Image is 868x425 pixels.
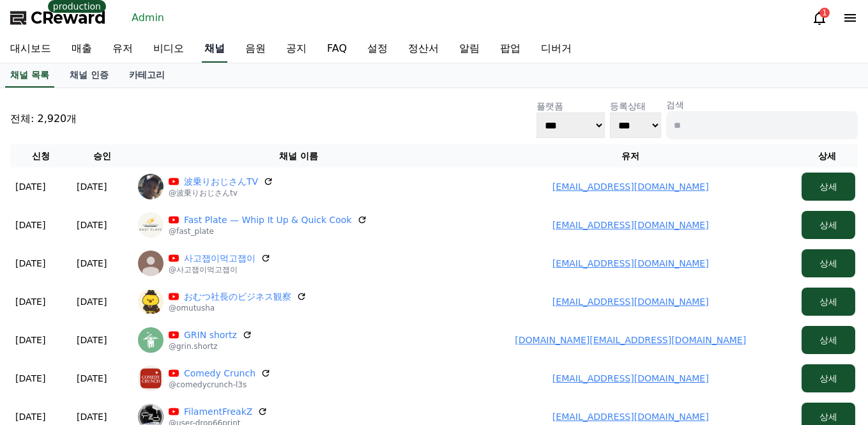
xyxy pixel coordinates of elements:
p: @omutusha [169,303,307,313]
a: 상세 [802,258,855,268]
a: Admin [126,8,169,28]
a: 채널 목록 [5,63,54,88]
a: 波乗りおじさんTV [184,175,258,188]
a: [EMAIL_ADDRESS][DOMAIN_NAME] [552,182,709,192]
a: [EMAIL_ADDRESS][DOMAIN_NAME] [552,220,709,230]
a: 상세 [802,373,855,383]
th: 채널 이름 [133,144,465,167]
a: 상세 [802,220,855,230]
a: [EMAIL_ADDRESS][DOMAIN_NAME] [552,258,709,268]
a: 상세 [802,182,855,192]
a: CReward [10,8,106,28]
a: Fast Plate — Whip It Up & Quick Cook [184,213,352,226]
a: 상세 [802,297,855,307]
a: 상세 [802,412,855,422]
p: [DATE] [15,410,45,423]
button: 상세 [802,326,855,354]
th: 유저 [465,144,797,167]
p: [DATE] [77,257,107,270]
img: Fast Plate — Whip It Up & Quick Cook [138,212,164,238]
a: 1 [812,10,827,26]
span: Home [33,353,55,364]
th: 신청 [10,144,72,167]
th: 상세 [796,144,858,167]
a: 유저 [102,36,143,63]
p: [DATE] [15,257,45,270]
img: 사고잽이먹고잽이 [138,251,164,276]
p: [DATE] [15,180,45,193]
a: 팝업 [490,36,531,63]
p: @波乗りおじさんtv [169,188,273,198]
span: Settings [189,353,220,364]
a: Comedy Crunch [184,367,255,380]
p: [DATE] [15,372,45,385]
a: 정산서 [398,36,449,63]
img: おむつ社長のビジネス観察 [138,289,164,314]
a: Messages [84,334,165,366]
a: [DOMAIN_NAME][EMAIL_ADDRESS][DOMAIN_NAME] [515,335,746,345]
p: @fast_plate [169,226,367,236]
div: 1 [819,8,830,18]
a: 매출 [61,36,102,63]
p: @comedycrunch-l3s [169,380,271,390]
button: 상세 [802,288,855,316]
a: 공지 [276,36,317,63]
p: 검색 [666,98,858,111]
p: [DATE] [77,219,107,231]
p: @grin.shortz [169,341,252,352]
button: 상세 [802,173,855,201]
a: [EMAIL_ADDRESS][DOMAIN_NAME] [552,412,709,422]
p: [DATE] [77,180,107,193]
span: Messages [106,354,144,364]
a: 비디오 [143,36,194,63]
a: Home [4,334,84,366]
a: FilamentFreakZ [184,405,252,418]
a: [EMAIL_ADDRESS][DOMAIN_NAME] [552,373,709,383]
a: おむつ社長のビジネス観察 [184,290,291,303]
a: 상세 [802,335,855,345]
p: [DATE] [77,295,107,308]
a: 채널 [202,36,227,63]
button: 상세 [802,249,855,277]
p: [DATE] [15,334,45,346]
th: 승인 [72,144,133,167]
button: 상세 [802,211,855,239]
p: 등록상태 [610,100,661,112]
a: 카테고리 [119,63,175,88]
p: 플랫폼 [537,100,605,112]
a: Settings [165,334,245,366]
p: @사고잽이먹고잽이 [169,265,271,275]
a: 음원 [235,36,276,63]
a: GRIN shortz [184,328,237,341]
p: [DATE] [15,219,45,231]
a: FAQ [317,36,357,63]
button: 상세 [802,364,855,392]
img: 波乗りおじさんTV [138,174,164,199]
a: 설정 [357,36,398,63]
a: 디버거 [531,36,582,63]
p: [DATE] [77,372,107,385]
img: GRIN shortz [138,327,164,353]
p: 전체: 2,920개 [10,111,77,127]
p: [DATE] [15,295,45,308]
a: 사고잽이먹고잽이 [184,252,255,265]
p: [DATE] [77,334,107,346]
img: Comedy Crunch [138,366,164,391]
a: 채널 인증 [59,63,119,88]
a: 알림 [449,36,490,63]
span: CReward [31,8,106,28]
p: [DATE] [77,410,107,423]
a: [EMAIL_ADDRESS][DOMAIN_NAME] [552,297,709,307]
